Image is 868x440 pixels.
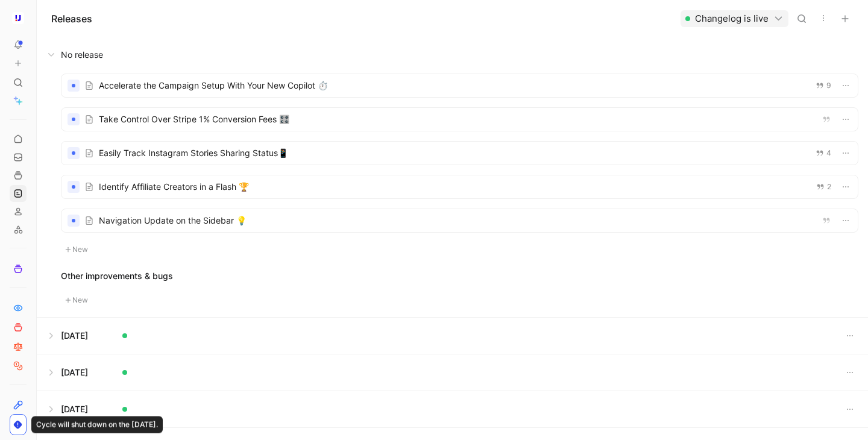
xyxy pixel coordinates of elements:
button: 4 [813,146,834,160]
button: Changelog is live [681,10,788,27]
button: New [61,293,92,307]
button: New [61,242,92,257]
button: 9 [813,79,834,92]
div: Other improvements & bugs [61,269,858,283]
img: Upfluence [12,12,24,24]
button: Upfluence [10,10,27,27]
span: 9 [826,82,831,89]
div: Cycle will shut down on the [DATE]. [31,416,163,433]
h1: Releases [51,11,92,26]
span: 4 [826,149,831,157]
button: 2 [814,180,834,193]
span: 2 [827,183,831,190]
